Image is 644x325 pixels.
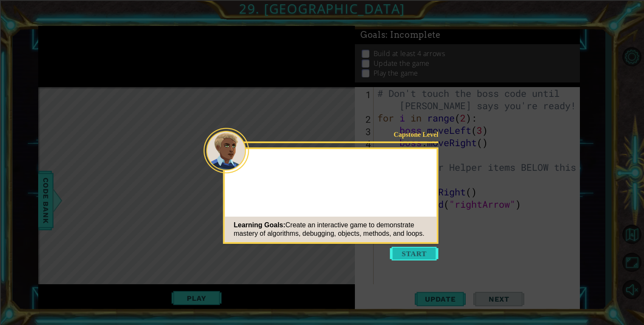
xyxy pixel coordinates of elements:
[3,49,641,57] div: Rename
[385,130,439,139] div: Capstone Level
[3,19,641,26] div: Move To ...
[3,3,641,11] div: Sort A > Z
[3,26,641,34] div: Delete
[3,34,641,42] div: Options
[234,221,286,229] span: Learning Goals:
[3,57,641,65] div: Move To ...
[3,42,641,49] div: Sign out
[390,247,439,260] button: Start
[3,11,641,19] div: Sort New > Old
[234,221,425,237] span: Create an interactive game to demonstrate mastery of algorithms, debugging, objects, methods, and...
